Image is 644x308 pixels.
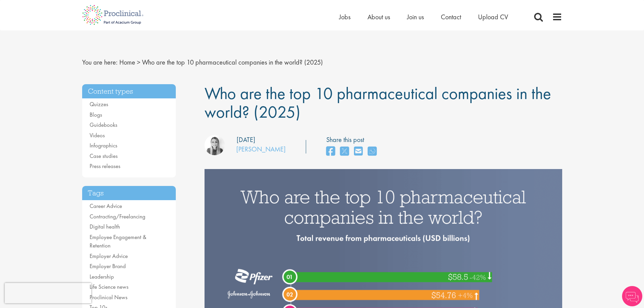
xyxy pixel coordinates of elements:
a: Guidebooks [90,121,117,128]
a: Videos [90,132,105,139]
a: About us [367,13,390,21]
a: Life Science news [90,283,128,290]
a: breadcrumb link [119,58,135,67]
a: Career Advice [90,202,122,210]
img: Chatbot [622,286,642,306]
a: Join us [407,13,424,21]
a: Blogs [90,111,102,118]
a: Jobs [339,13,351,21]
a: Infographics [90,142,117,149]
h3: Tags [82,186,176,200]
label: Share this post [326,135,380,145]
span: > [137,58,140,67]
div: [DATE] [237,135,255,145]
a: Digital health [90,223,120,230]
a: Quizzes [90,100,108,108]
a: Employee Engagement & Retention [90,233,146,250]
img: Hannah Burke [205,135,225,155]
a: Upload CV [478,13,508,21]
a: share on email [354,144,363,159]
iframe: reCAPTCHA [5,283,91,303]
a: Leadership [90,273,114,280]
span: Who are the top 10 pharmaceutical companies in the world? (2025) [142,58,323,67]
span: You are here: [82,58,118,67]
a: Employer Advice [90,252,128,260]
a: [PERSON_NAME] [236,145,286,153]
a: Contact [441,13,461,21]
a: share on whats app [368,144,377,159]
a: Press releases [90,162,120,170]
a: Proclinical News [90,293,127,301]
a: share on twitter [340,144,349,159]
a: share on facebook [326,144,335,159]
h3: Content types [82,84,176,99]
a: Employer Brand [90,262,126,270]
span: Who are the top 10 pharmaceutical companies in the world? (2025) [205,82,551,123]
a: Contracting/Freelancing [90,213,145,220]
a: Case studies [90,152,118,160]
